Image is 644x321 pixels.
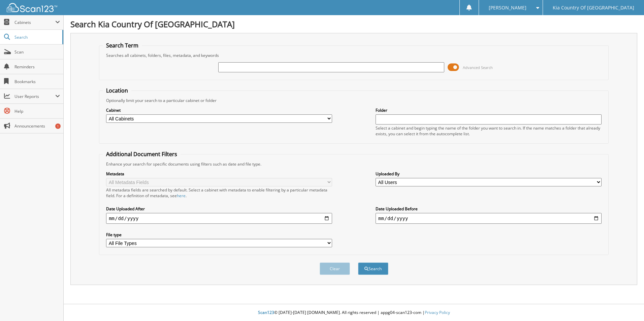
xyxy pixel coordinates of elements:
[358,262,388,275] button: Search
[553,6,634,10] span: Kia Country Of [GEOGRAPHIC_DATA]
[106,171,332,177] label: Metadata
[258,310,274,315] span: Scan123
[103,98,605,103] div: Optionally limit your search to a particular cabinet or folder
[103,42,142,49] legend: Search Term
[106,206,332,212] label: Date Uploaded After
[14,20,55,25] span: Cabinets
[106,187,332,199] div: All metadata fields are searched by default. Select a cabinet with metadata to enable filtering b...
[103,52,605,58] div: Searches all cabinets, folders, files, metadata, and keywords
[103,87,131,94] legend: Location
[14,123,60,129] span: Announcements
[376,125,602,137] div: Select a cabinet and begin typing the name of the folder you want to search in. If the name match...
[14,34,59,40] span: Search
[376,107,602,113] label: Folder
[376,213,602,224] input: end
[55,123,61,129] div: 1
[106,232,332,238] label: File type
[425,310,450,315] a: Privacy Policy
[103,150,181,158] legend: Additional Document Filters
[106,107,332,113] label: Cabinet
[14,94,55,99] span: User Reports
[14,108,60,114] span: Help
[376,206,602,212] label: Date Uploaded Before
[64,305,644,321] div: © [DATE]-[DATE] [DOMAIN_NAME]. All rights reserved | appg04-scan123-com |
[320,262,350,275] button: Clear
[7,3,57,12] img: scan123-logo-white.svg
[463,65,493,70] span: Advanced Search
[14,79,60,84] span: Bookmarks
[14,64,60,70] span: Reminders
[177,193,186,199] a: here
[70,19,637,30] h1: Search Kia Country Of [GEOGRAPHIC_DATA]
[106,213,332,224] input: start
[376,171,602,177] label: Uploaded By
[103,161,605,167] div: Enhance your search for specific documents using filters such as date and file type.
[489,6,526,10] span: [PERSON_NAME]
[14,49,60,55] span: Scan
